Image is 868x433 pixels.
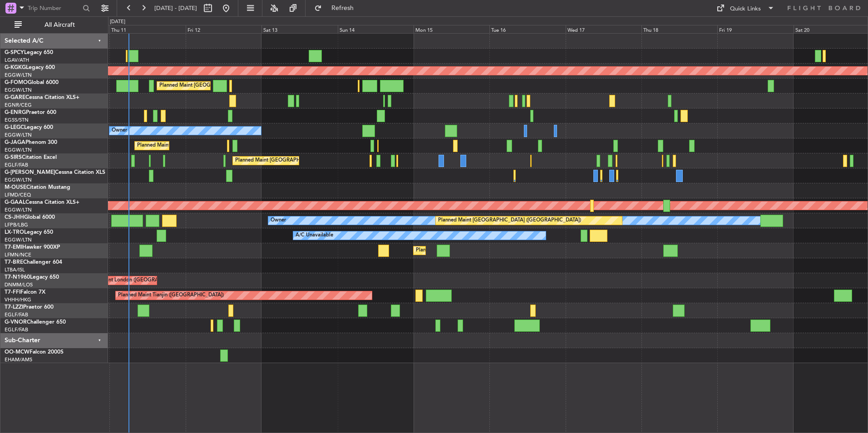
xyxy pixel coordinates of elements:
[5,290,45,295] a: T7-FFIFalcon 7X
[5,80,59,85] a: G-FOMOGlobal 6000
[5,87,32,93] a: EGGW/LTN
[5,221,28,228] a: LFPB/LBG
[5,147,32,153] a: EGGW/LTN
[261,25,337,33] div: Sat 13
[154,4,197,12] span: [DATE] - [DATE]
[5,266,25,273] a: LTBA/ISL
[5,155,22,160] span: G-SIRS
[5,155,57,160] a: G-SIRSCitation Excel
[5,110,56,115] a: G-ENRGPraetor 600
[5,356,32,363] a: EHAM/AMS
[5,260,62,265] a: T7-BREChallenger 604
[10,18,99,32] button: All Aircraft
[118,289,224,302] div: Planned Maint Tianjin ([GEOGRAPHIC_DATA])
[5,72,32,79] a: EGGW/LTN
[5,177,32,183] a: EGGW/LTN
[5,117,29,123] a: EGSS/STN
[712,1,779,15] button: Quick Links
[5,305,54,310] a: T7-LZZIPraetor 600
[5,305,23,310] span: T7-LZZI
[641,25,717,33] div: Thu 18
[5,50,53,55] a: G-SPCYLegacy 650
[5,57,29,64] a: LGAV/ATH
[5,215,24,220] span: CS-JHH
[235,154,378,167] div: Planned Maint [GEOGRAPHIC_DATA] ([GEOGRAPHIC_DATA])
[5,320,27,325] span: G-VNOR
[5,200,79,205] a: G-GAALCessna Citation XLS+
[5,230,24,235] span: LX-TRO
[310,1,365,15] button: Refresh
[186,25,261,33] div: Fri 12
[5,170,55,175] span: G-[PERSON_NAME]
[137,139,280,153] div: Planned Maint [GEOGRAPHIC_DATA] ([GEOGRAPHIC_DATA])
[730,5,761,14] div: Quick Links
[5,311,28,318] a: EGLF/FAB
[566,25,641,33] div: Wed 17
[5,50,24,55] span: G-SPCY
[489,25,565,33] div: Tue 16
[5,102,32,108] a: EGNR/CEG
[5,192,31,198] a: LFMD/CEQ
[5,65,26,70] span: G-KGKG
[324,5,362,11] span: Refresh
[24,22,96,28] span: All Aircraft
[5,236,32,243] a: EGGW/LTN
[5,326,28,333] a: EGLF/FAB
[5,260,23,265] span: T7-BRE
[5,80,28,85] span: G-FOMO
[87,274,188,287] div: AOG Maint London ([GEOGRAPHIC_DATA])
[5,296,31,303] a: VHHH/HKG
[5,170,105,175] a: G-[PERSON_NAME]Cessna Citation XLS
[5,200,25,205] span: G-GAAL
[296,229,333,242] div: A/C Unavailable
[5,320,66,325] a: G-VNORChallenger 650
[5,65,55,70] a: G-KGKGLegacy 600
[5,251,31,258] a: LFMN/NCE
[110,18,125,26] div: [DATE]
[717,25,793,33] div: Fri 19
[5,162,28,168] a: EGLF/FAB
[5,125,53,130] a: G-LEGCLegacy 600
[5,95,25,100] span: G-GARE
[5,132,32,138] a: EGGW/LTN
[5,140,25,145] span: G-JAGA
[28,1,80,15] input: Trip Number
[5,245,22,250] span: T7-EMI
[112,124,127,138] div: Owner
[271,214,286,227] div: Owner
[5,281,33,288] a: DNMM/LOS
[5,185,70,190] a: M-OUSECitation Mustang
[5,215,55,220] a: CS-JHHGlobal 6000
[5,207,32,213] a: EGGW/LTN
[5,185,26,190] span: M-OUSE
[5,140,57,145] a: G-JAGAPhenom 300
[5,349,64,355] a: OO-MCWFalcon 2000S
[5,290,20,295] span: T7-FFI
[109,25,185,33] div: Thu 11
[416,244,503,257] div: Planned Maint [GEOGRAPHIC_DATA]
[338,25,414,33] div: Sun 14
[5,95,79,100] a: G-GARECessna Citation XLS+
[159,79,302,93] div: Planned Maint [GEOGRAPHIC_DATA] ([GEOGRAPHIC_DATA])
[438,214,581,227] div: Planned Maint [GEOGRAPHIC_DATA] ([GEOGRAPHIC_DATA])
[5,230,53,235] a: LX-TROLegacy 650
[5,125,24,130] span: G-LEGC
[5,275,59,280] a: T7-N1960Legacy 650
[5,349,30,355] span: OO-MCW
[5,275,30,280] span: T7-N1960
[5,245,60,250] a: T7-EMIHawker 900XP
[414,25,489,33] div: Mon 15
[5,110,26,115] span: G-ENRG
